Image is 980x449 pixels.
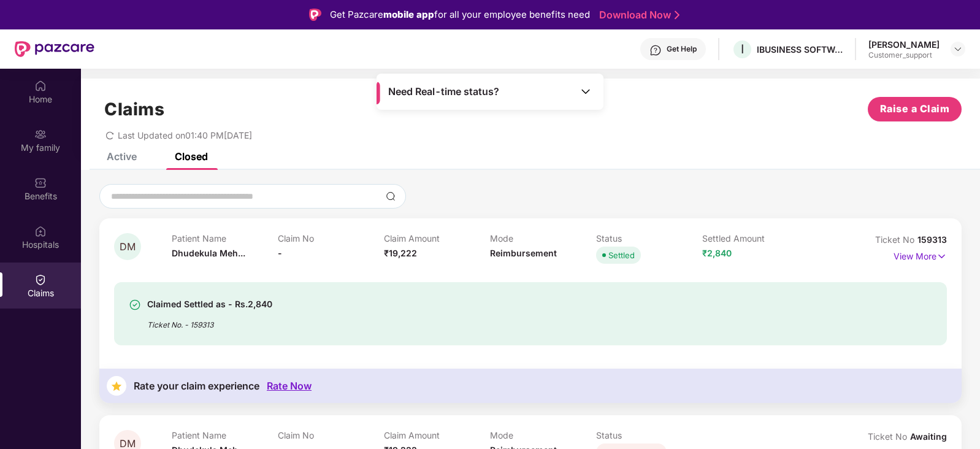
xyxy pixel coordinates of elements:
div: [PERSON_NAME] [868,39,940,50]
p: View More [894,247,947,263]
strong: mobile app [383,9,434,20]
img: svg+xml;base64,PHN2ZyBpZD0iQ2xhaW0iIHhtbG5zPSJodHRwOi8vd3d3LnczLm9yZy8yMDAwL3N2ZyIgd2lkdGg9IjIwIi... [34,274,47,286]
span: ₹19,222 [384,248,417,258]
span: DM [120,439,136,449]
p: Mode [490,233,596,244]
span: Reimbursement [490,248,557,258]
p: Claim Amount [384,430,490,440]
p: Claim No [278,233,384,244]
p: Mode [490,430,596,440]
img: svg+xml;base64,PHN2ZyB4bWxucz0iaHR0cDovL3d3dy53My5vcmcvMjAwMC9zdmciIHdpZHRoPSIxNyIgaGVpZ2h0PSIxNy... [936,250,947,263]
p: Status [596,430,702,440]
div: Rate Now [267,380,312,392]
img: svg+xml;base64,PHN2ZyBpZD0iRHJvcGRvd24tMzJ4MzIiIHhtbG5zPSJodHRwOi8vd3d3LnczLm9yZy8yMDAwL3N2ZyIgd2... [953,44,963,54]
div: Rate your claim experience [134,380,259,392]
div: Get Help [667,44,697,54]
p: Settled Amount [702,233,808,244]
img: svg+xml;base64,PHN2ZyBpZD0iSG9tZSIgeG1sbnM9Imh0dHA6Ly93d3cudzMub3JnLzIwMDAvc3ZnIiB3aWR0aD0iMjAiIG... [34,80,47,92]
div: Customer_support [868,50,940,60]
span: ₹2,840 [702,248,732,258]
p: Status [596,233,702,244]
button: Raise a Claim [868,97,962,121]
p: Patient Name [172,430,278,440]
div: IBUSINESS SOFTWARE PRIVATE LIMITED [757,44,843,55]
img: svg+xml;base64,PHN2ZyBpZD0iSG9zcGl0YWxzIiB4bWxucz0iaHR0cDovL3d3dy53My5vcmcvMjAwMC9zdmciIHdpZHRoPS... [34,225,47,237]
span: Ticket No [875,234,917,245]
p: Claim Amount [384,233,490,244]
img: Stroke [675,9,679,21]
p: Patient Name [172,233,278,244]
div: Closed [175,150,208,163]
img: svg+xml;base64,PHN2ZyBpZD0iQmVuZWZpdHMiIHhtbG5zPSJodHRwOi8vd3d3LnczLm9yZy8yMDAwL3N2ZyIgd2lkdGg9Ij... [34,177,47,189]
span: Last Updated on 01:40 PM[DATE] [118,130,252,140]
p: Claim No [278,430,384,440]
div: Claimed Settled as - Rs.2,840 [147,297,272,312]
img: svg+xml;base64,PHN2ZyBpZD0iU2VhcmNoLTMyeDMyIiB4bWxucz0iaHR0cDovL3d3dy53My5vcmcvMjAwMC9zdmciIHdpZH... [386,191,396,201]
span: Awaiting [910,431,947,442]
img: svg+xml;base64,PHN2ZyBpZD0iSGVscC0zMngzMiIgeG1sbnM9Imh0dHA6Ly93d3cudzMub3JnLzIwMDAvc3ZnIiB3aWR0aD... [649,44,662,56]
div: Active [107,150,137,163]
div: Get Pazcare for all your employee benefits need [330,7,590,22]
a: Download Now [599,9,676,21]
img: New Pazcare Logo [15,41,94,57]
h1: Claims [104,99,164,120]
img: Logo [309,9,321,21]
img: svg+xml;base64,PHN2ZyB4bWxucz0iaHR0cDovL3d3dy53My5vcmcvMjAwMC9zdmciIHdpZHRoPSIzNyIgaGVpZ2h0PSIzNy... [107,376,126,396]
span: 159313 [917,234,947,245]
img: Toggle Icon [580,85,592,98]
span: Need Real-time status? [388,85,499,98]
span: Ticket No [868,431,910,442]
span: redo [105,130,114,140]
div: Ticket No. - 159313 [147,312,272,331]
div: Settled [608,249,635,261]
span: Dhudekula Meh... [172,248,245,258]
img: svg+xml;base64,PHN2ZyB3aWR0aD0iMjAiIGhlaWdodD0iMjAiIHZpZXdCb3g9IjAgMCAyMCAyMCIgZmlsbD0ibm9uZSIgeG... [34,128,47,140]
img: svg+xml;base64,PHN2ZyBpZD0iU3VjY2Vzcy0zMngzMiIgeG1sbnM9Imh0dHA6Ly93d3cudzMub3JnLzIwMDAvc3ZnIiB3aW... [129,299,141,311]
span: Raise a Claim [880,101,950,117]
span: DM [120,242,136,252]
span: I [741,42,744,56]
span: - [278,248,282,258]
